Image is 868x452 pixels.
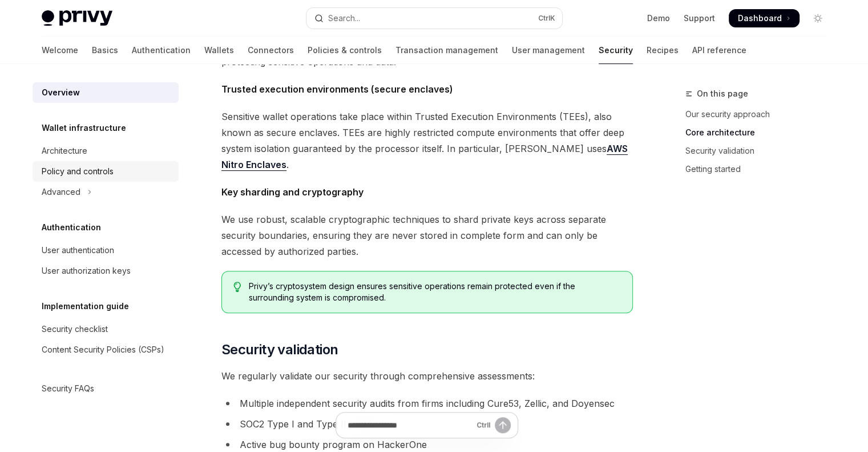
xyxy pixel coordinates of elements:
[328,11,360,25] div: Search...
[42,243,114,257] div: User authentication
[395,37,498,64] a: Transaction management
[685,160,836,178] a: Getting started
[42,37,78,64] a: Welcome
[697,87,748,101] span: On this page
[685,142,836,160] a: Security validation
[233,282,241,292] svg: Tip
[495,417,511,433] button: Send message
[33,319,179,339] a: Security checklist
[348,413,472,438] input: Ask a question...
[221,341,338,359] span: Security validation
[42,10,112,26] img: light logo
[221,109,633,173] span: Sensitive wallet operations take place within Trusted Execution Environments (TEEs), also known a...
[512,37,585,64] a: User management
[685,123,836,142] a: Core architecture
[42,221,101,234] h5: Authentication
[33,141,179,161] a: Architecture
[42,299,129,313] h5: Implementation guide
[42,382,94,395] div: Security FAQs
[729,9,800,27] a: Dashboard
[647,37,679,64] a: Recipes
[221,211,633,259] span: We use robust, scalable cryptographic techniques to shard private keys across separate security b...
[738,13,782,24] span: Dashboard
[685,105,836,123] a: Our security approach
[42,121,126,135] h5: Wallet infrastructure
[33,378,179,399] a: Security FAQs
[132,37,191,64] a: Authentication
[42,343,164,357] div: Content Security Policies (CSPs)
[33,182,179,202] button: Toggle Advanced section
[221,368,633,384] span: We regularly validate our security through comprehensive assessments:
[92,37,118,64] a: Basics
[221,395,633,411] li: Multiple independent security audits from firms including Cure53, Zellic, and Doyensec
[42,322,108,336] div: Security checklist
[249,281,620,303] span: Privy’s cryptosystem design ensures sensitive operations remain protected even if the surrounding...
[647,13,670,24] a: Demo
[221,83,453,95] strong: Trusted execution environments (secure enclaves)
[33,82,179,103] a: Overview
[692,37,746,64] a: API reference
[33,261,179,281] a: User authorization keys
[33,339,179,360] a: Content Security Policies (CSPs)
[42,86,80,99] div: Overview
[42,165,114,178] div: Policy and controls
[42,185,80,199] div: Advanced
[204,37,234,64] a: Wallets
[308,37,382,64] a: Policies & controls
[33,240,179,261] a: User authentication
[221,186,364,198] strong: Key sharding and cryptography
[42,264,131,278] div: User authorization keys
[809,9,827,27] button: Toggle dark mode
[42,144,87,158] div: Architecture
[538,14,555,23] span: Ctrl K
[599,37,633,64] a: Security
[33,161,179,182] a: Policy and controls
[684,13,715,24] a: Support
[248,37,294,64] a: Connectors
[306,8,562,29] button: Open search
